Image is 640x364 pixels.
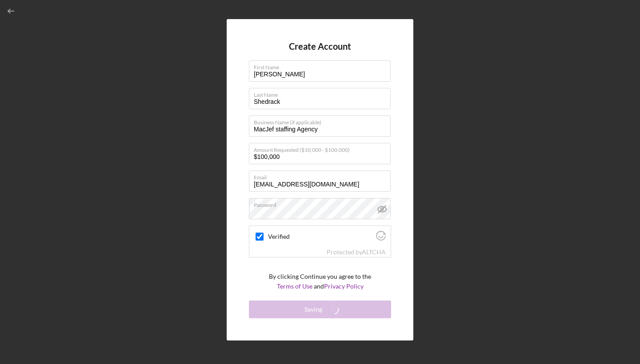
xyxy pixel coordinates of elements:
label: Amount Requested ($10,000 - $100,000) [254,143,391,153]
div: Saving [304,301,322,318]
label: First Name [254,61,391,71]
a: Visit Altcha.org [362,248,386,256]
label: Last Name [254,88,391,98]
label: Business Name (if applicable) [254,116,391,126]
p: By clicking Continue you agree to the and [269,272,371,292]
label: Password [254,198,391,208]
a: Terms of Use [277,282,312,290]
a: Visit Altcha.org [376,234,386,242]
div: Protected by [327,249,386,256]
label: Verified [268,233,373,240]
label: Email [254,171,391,181]
button: Saving [249,301,391,318]
a: Privacy Policy [324,282,364,290]
h4: Create Account [289,41,351,51]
